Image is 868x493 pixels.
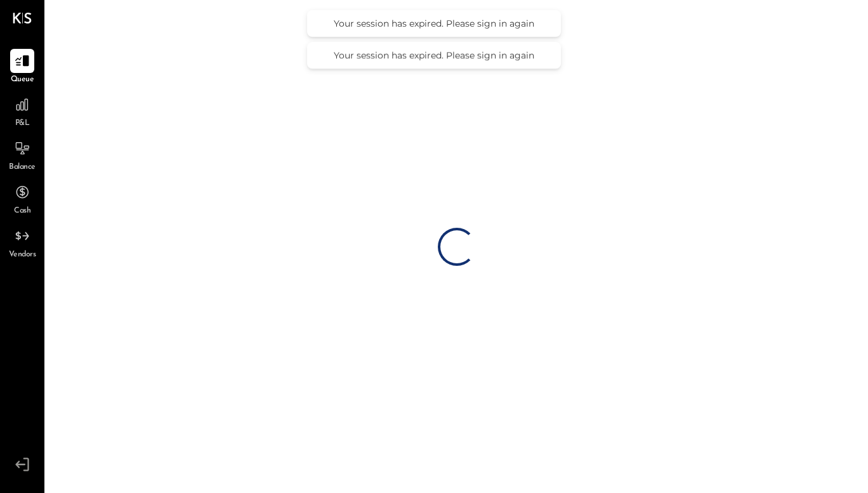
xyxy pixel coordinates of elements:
a: Vendors [1,224,44,261]
span: Vendors [9,249,36,261]
a: P&L [1,93,44,129]
div: Your session has expired. Please sign in again [320,49,548,61]
div: Your session has expired. Please sign in again [320,18,548,29]
a: Balance [1,136,44,173]
a: Queue [1,49,44,86]
span: Queue [11,74,34,86]
span: Cash [14,206,30,217]
span: P&L [15,118,30,129]
a: Cash [1,180,44,217]
span: Balance [9,162,36,173]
